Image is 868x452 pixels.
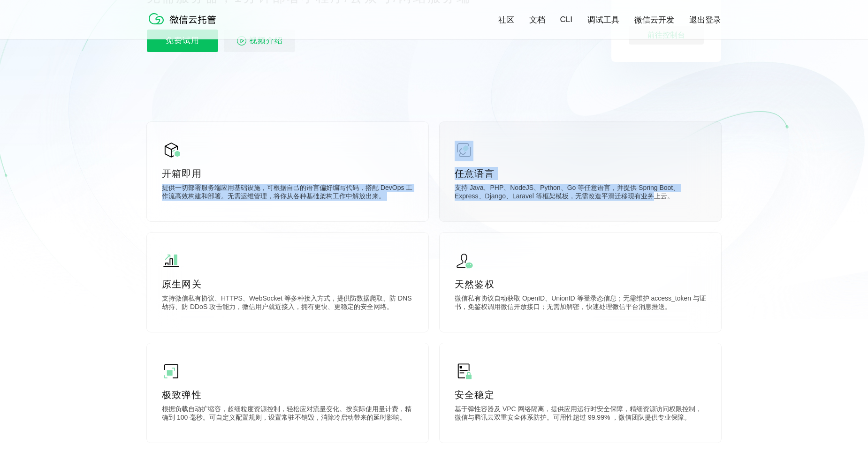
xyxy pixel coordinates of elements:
[162,278,413,291] p: 原生网关
[587,15,619,25] a: 调试工具
[236,35,247,46] img: video_play.svg
[249,30,283,52] span: 视频介绍
[498,15,514,25] a: 社区
[455,294,706,313] p: 微信私有协议自动获取 OpenID、UnionID 等登录态信息；无需维护 access_token 与证书，免鉴权调用微信开放接口；无需加解密，快速处理微信平台消息推送。
[689,15,721,25] a: 退出登录
[147,9,222,28] img: 微信云托管
[529,15,545,25] a: 文档
[162,184,413,203] p: 提供一切部署服务端应用基础设施，可根据自己的语言偏好编写代码，搭配 DevOps 工作流高效构建和部署。无需运维管理，将你从各种基础架构工作中解放出来。
[455,278,706,291] p: 天然鉴权
[162,167,413,180] p: 开箱即用
[162,388,413,401] p: 极致弹性
[634,15,674,25] a: 微信云开发
[147,30,218,52] p: 免费试用
[560,15,572,24] a: CLI
[455,388,706,401] p: 安全稳定
[162,405,413,424] p: 根据负载自动扩缩容，超细粒度资源控制，轻松应对流量变化。按实际使用量计费，精确到 100 毫秒。可自定义配置规则，设置常驻不销毁，消除冷启动带来的延时影响。
[455,405,706,424] p: 基于弹性容器及 VPC 网络隔离，提供应用运行时安全保障，精细资源访问权限控制，微信与腾讯云双重安全体系防护。可用性超过 99.99% ，微信团队提供专业保障。
[162,294,413,313] p: 支持微信私有协议、HTTPS、WebSocket 等多种接入方式，提供防数据爬取、防 DNS 劫持、防 DDoS 攻击能力，微信用户就近接入，拥有更快、更稳定的安全网络。
[147,22,222,30] a: 微信云托管
[455,167,706,180] p: 任意语言
[455,184,706,203] p: 支持 Java、PHP、NodeJS、Python、Go 等任意语言，并提供 Spring Boot、Express、Django、Laravel 等框架模板，无需改造平滑迁移现有业务上云。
